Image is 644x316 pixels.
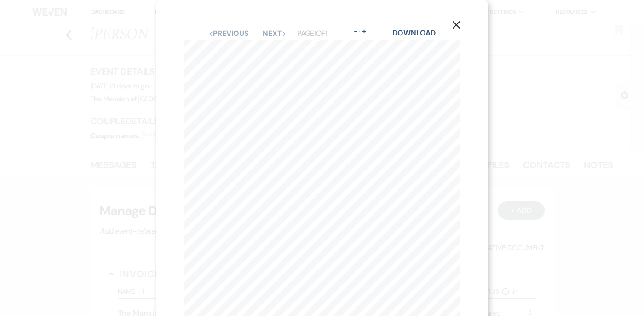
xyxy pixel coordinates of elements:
button: + [361,28,368,35]
button: - [352,28,359,35]
a: Download [392,28,435,38]
button: Next [263,30,287,37]
button: Previous [208,30,248,37]
p: Page 1 of 1 [297,28,327,40]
